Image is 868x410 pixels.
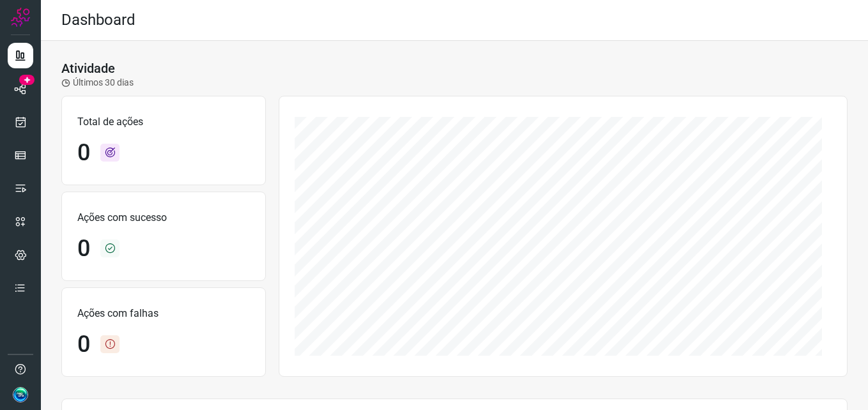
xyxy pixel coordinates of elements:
[77,210,250,225] p: Ações com sucesso
[77,235,90,262] h1: 0
[61,76,134,89] p: Últimos 30 dias
[11,8,30,27] img: Logo
[61,61,115,76] h3: Atividade
[77,331,90,358] h1: 0
[77,306,250,321] p: Ações com falhas
[61,11,136,29] h2: Dashboard
[77,114,250,130] p: Total de ações
[77,139,90,167] h1: 0
[13,387,28,402] img: d1faacb7788636816442e007acca7356.jpg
